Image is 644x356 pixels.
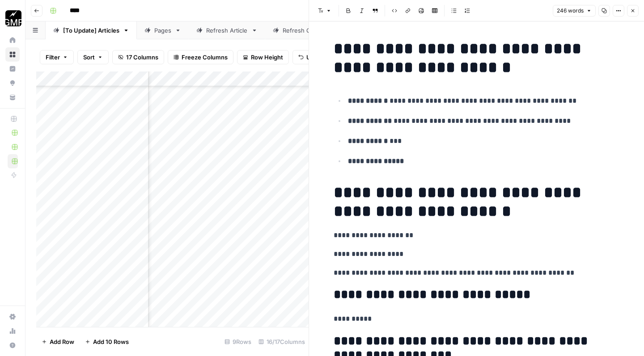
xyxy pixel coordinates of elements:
[5,310,20,324] a: Settings
[137,21,189,39] a: Pages
[292,50,327,64] button: Undo
[255,335,309,349] div: 16/17 Columns
[126,53,158,62] span: 17 Columns
[63,26,119,35] div: [To Update] Articles
[154,26,171,35] div: Pages
[553,5,596,17] button: 246 words
[265,21,343,39] a: Refresh Outline
[251,53,283,62] span: Row Height
[83,53,95,62] span: Sort
[5,62,20,76] a: Insights
[93,337,129,346] span: Add 10 Rows
[557,7,584,15] span: 246 words
[5,90,20,105] a: Your Data
[182,53,228,62] span: Freeze Columns
[112,50,164,64] button: 17 Columns
[237,50,289,64] button: Row Height
[40,50,74,64] button: Filter
[5,7,20,29] button: Workspace: Growth Marketing Pro
[5,338,20,352] button: Help + Support
[206,26,248,35] div: Refresh Article
[46,21,137,39] a: [To Update] Articles
[189,21,265,39] a: Refresh Article
[5,76,20,90] a: Opportunities
[46,53,60,62] span: Filter
[77,50,109,64] button: Sort
[5,324,20,338] a: Usage
[168,50,233,64] button: Freeze Columns
[5,10,21,26] img: Growth Marketing Pro Logo
[80,335,134,349] button: Add 10 Rows
[5,47,20,62] a: Browse
[221,335,255,349] div: 9 Rows
[283,26,326,35] div: Refresh Outline
[5,33,20,47] a: Home
[50,337,74,346] span: Add Row
[36,335,80,349] button: Add Row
